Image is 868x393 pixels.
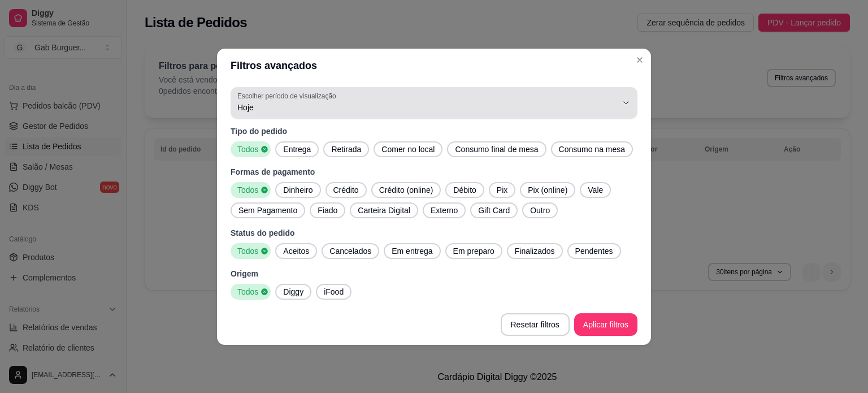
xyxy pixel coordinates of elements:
[492,184,512,196] span: Pix
[447,141,546,157] button: Consumo final de mesa
[384,243,440,259] button: Em entrega
[231,202,305,218] button: Sem Pagamento
[423,202,466,218] button: Externo
[374,141,442,157] button: Comer no local
[323,141,369,157] button: Retirada
[329,184,363,196] span: Crédito
[231,141,271,157] button: Todos
[631,51,649,69] button: Close
[231,243,271,259] button: Todos
[231,126,637,137] p: Tipo do pedido
[279,286,308,297] span: Diggy
[233,144,261,155] span: Todos
[489,182,515,198] button: Pix
[327,144,366,155] span: Retirada
[217,49,651,83] header: Filtros avançados
[325,245,376,257] span: Cancelados
[233,245,261,257] span: Todos
[580,182,611,198] button: Vale
[426,205,462,216] span: Externo
[507,243,563,259] button: Finalizados
[279,245,314,257] span: Aceitos
[231,87,637,119] button: Escolher período de visualizaçãoHoje
[237,102,617,113] span: Hoje
[279,144,315,155] span: Entrega
[554,144,630,155] span: Consumo na mesa
[571,245,618,257] span: Pendentes
[526,205,554,216] span: Outro
[387,245,437,257] span: Em entrega
[275,284,311,300] button: Diggy
[501,313,570,336] button: Resetar filtros
[319,286,348,297] span: iFood
[233,286,261,297] span: Todos
[275,141,319,157] button: Entrega
[231,166,637,178] p: Formas de pagamento
[231,182,271,198] button: Todos
[231,268,637,279] p: Origem
[551,141,633,157] button: Consumo na mesa
[231,284,271,300] button: Todos
[449,184,480,196] span: Débito
[275,182,320,198] button: Dinheiro
[234,205,302,216] span: Sem Pagamento
[520,182,575,198] button: Pix (online)
[574,313,637,336] button: Aplicar filtros
[445,243,502,259] button: Em preparo
[316,284,351,300] button: iFood
[371,182,441,198] button: Crédito (online)
[470,202,518,218] button: Gift Card
[375,184,438,196] span: Crédito (online)
[322,243,379,259] button: Cancelados
[523,184,572,196] span: Pix (online)
[275,243,317,259] button: Aceitos
[233,184,261,196] span: Todos
[231,227,637,239] p: Status do pedido
[522,202,558,218] button: Outro
[510,245,559,257] span: Finalizados
[310,202,345,218] button: Fiado
[237,91,340,101] label: Escolher período de visualização
[583,184,607,196] span: Vale
[353,205,415,216] span: Carteira Digital
[325,182,367,198] button: Crédito
[567,243,621,259] button: Pendentes
[450,144,542,155] span: Consumo final de mesa
[474,205,514,216] span: Gift Card
[445,182,484,198] button: Débito
[449,245,499,257] span: Em preparo
[350,202,418,218] button: Carteira Digital
[377,144,439,155] span: Comer no local
[279,184,317,196] span: Dinheiro
[313,205,342,216] span: Fiado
